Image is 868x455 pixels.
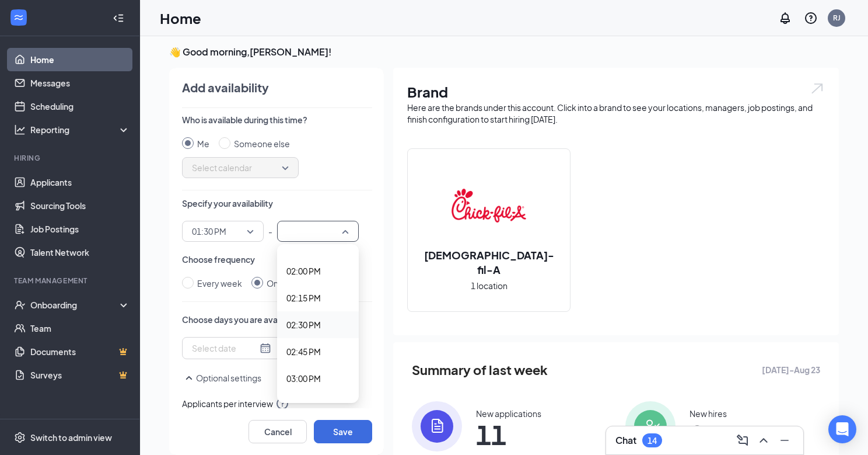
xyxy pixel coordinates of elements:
[14,299,26,311] svg: UserCheck
[476,424,541,445] span: 11
[733,431,752,450] button: ComposeMessage
[778,11,792,25] svg: Notifications
[182,371,261,385] button: SmallChevronUpOptional settings
[754,431,773,450] button: ChevronUp
[407,102,825,125] div: Here are the brands under this account. Click into a brand to see your locations, managers, job p...
[14,124,26,136] svg: Analysis
[30,124,131,136] div: Reporting
[182,371,196,385] svg: SmallChevronUp
[471,279,508,292] span: 1 location
[14,276,128,286] div: Team Management
[30,432,112,443] div: Switch to admin view
[804,11,818,25] svg: QuestionInfo
[30,95,130,118] a: Scheduling
[476,408,541,419] div: New applications
[30,363,130,387] a: SurveysCrown
[30,171,130,194] a: Applicants
[30,48,130,71] a: Home
[30,299,120,311] div: Onboarding
[197,277,242,290] div: Every week
[833,13,841,23] div: RJ
[625,401,675,451] img: icon
[160,8,201,28] h1: Home
[736,433,750,447] svg: ComposeMessage
[408,248,570,277] h2: [DEMOGRAPHIC_DATA]-fil-A
[268,221,272,242] p: -
[30,217,130,241] a: Job Postings
[192,159,289,176] span: Select calendar
[286,318,321,331] span: 02:30 PM
[286,291,321,304] span: 02:15 PM
[14,432,26,443] svg: Settings
[828,415,856,443] div: Open Intercom Messenger
[810,82,825,95] img: open.6027fd2a22e1237b5b06.svg
[412,401,462,451] img: icon
[775,431,794,450] button: Minimize
[689,424,727,445] span: 0
[249,420,307,443] button: Cancel
[286,345,321,358] span: 02:45 PM
[412,360,548,380] span: Summary of last week
[30,194,130,217] a: Sourcing Tools
[182,79,269,96] h4: Add availability
[757,433,771,447] svg: ChevronUp
[286,265,321,277] span: 02:00 PM
[30,340,130,363] a: DocumentsCrown
[286,372,321,385] span: 03:00 PM
[314,420,372,443] button: Save
[30,317,130,340] a: Team
[182,314,372,325] p: Choose days you are available
[13,12,24,23] svg: WorkstreamLogo
[169,46,839,58] h3: 👋 Good morning, [PERSON_NAME] !
[14,153,128,163] div: Hiring
[234,137,290,150] div: Someone else
[778,433,792,447] svg: Minimize
[197,137,209,150] div: Me
[615,434,636,447] h3: Chat
[275,397,289,411] svg: QuestionInfo
[647,436,657,446] div: 14
[192,342,257,355] input: Select date
[30,241,130,264] a: Talent Network
[452,168,526,243] img: Chick-fil-A
[267,277,288,290] div: Once
[762,363,820,376] span: [DATE] - Aug 23
[689,408,727,419] div: New hires
[407,82,825,102] h1: Brand
[182,197,372,209] p: Specify your availability
[113,12,124,24] svg: Collapse
[182,397,372,411] span: Applicants per interview
[182,253,372,265] p: Choose frequency
[192,223,226,240] span: 01:30 PM
[30,71,130,95] a: Messages
[182,114,372,126] p: Who is available during this time?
